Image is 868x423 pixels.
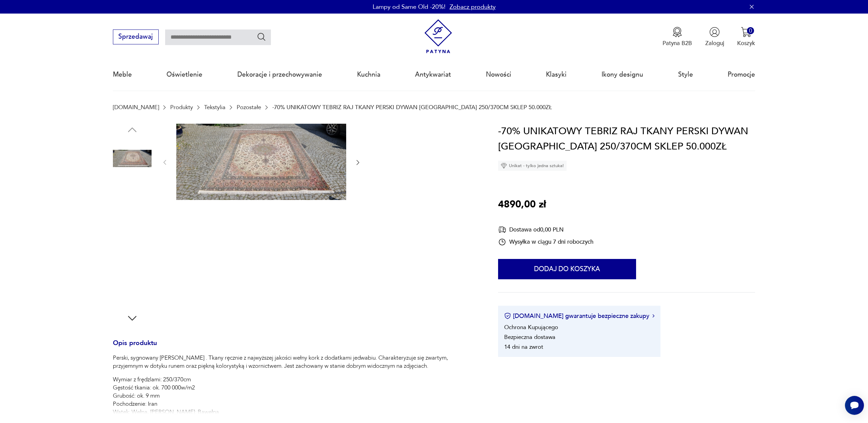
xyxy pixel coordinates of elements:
[113,59,132,90] a: Meble
[737,39,755,47] p: Koszyk
[601,59,643,90] a: Ikony designu
[546,59,567,90] a: Klasyki
[504,313,511,319] img: Ikona certyfikatu
[498,161,567,171] div: Unikat - tylko jedna sztuka!
[747,27,754,34] div: 0
[498,259,636,279] button: Dodaj do koszyka
[737,27,755,47] button: 0Koszyk
[113,35,159,40] a: Sprzedawaj
[663,39,692,47] p: Patyna B2B
[504,333,555,341] li: Bezpieczna dostawa
[113,104,159,110] a: [DOMAIN_NAME]
[237,104,261,110] a: Pozostałe
[498,124,755,155] h1: -70% UNIKATOWY TEBRIZ RAJ TKANY PERSKI DYWAN [GEOGRAPHIC_DATA] 250/370CM SKLEP 50.000ZŁ
[204,104,225,110] a: Tekstylia
[498,225,506,234] img: Ikona dostawy
[257,32,267,42] button: Szukaj
[498,197,546,213] p: 4890,00 zł
[678,59,693,90] a: Style
[504,323,558,331] li: Ochrona Kupującego
[486,59,511,90] a: Nowości
[501,163,507,169] img: Ikona diamentu
[373,3,446,11] p: Lampy od Same Old -20%!
[709,27,720,37] img: Ikonka użytkownika
[113,29,159,44] button: Sprzedawaj
[705,27,724,47] button: Zaloguj
[113,139,152,178] img: Zdjęcie produktu -70% UNIKATOWY TEBRIZ RAJ TKANY PERSKI DYWAN IRAN 250/370CM SKLEP 50.000ZŁ
[113,354,479,370] p: Perski, sygnowany [PERSON_NAME] . Tkany ręcznie z najwyższej jakości wełny kork z dodatkami jedwa...
[741,27,751,37] img: Ikona koszyka
[113,226,152,264] img: Zdjęcie produktu -70% UNIKATOWY TEBRIZ RAJ TKANY PERSKI DYWAN IRAN 250/370CM SKLEP 50.000ZŁ
[504,343,543,351] li: 14 dni na zwrot
[652,314,654,318] img: Ikona strzałki w prawo
[176,124,346,200] img: Zdjęcie produktu -70% UNIKATOWY TEBRIZ RAJ TKANY PERSKI DYWAN IRAN 250/370CM SKLEP 50.000ZŁ
[357,59,380,90] a: Kuchnia
[170,104,193,110] a: Produkty
[113,182,152,221] img: Zdjęcie produktu -70% UNIKATOWY TEBRIZ RAJ TKANY PERSKI DYWAN IRAN 250/370CM SKLEP 50.000ZŁ
[237,59,322,90] a: Dekoracje i przechowywanie
[663,27,692,47] button: Patyna B2B
[415,59,451,90] a: Antykwariat
[272,104,552,110] p: -70% UNIKATOWY TEBRIZ RAJ TKANY PERSKI DYWAN [GEOGRAPHIC_DATA] 250/370CM SKLEP 50.000ZŁ
[421,19,455,54] img: Patyna - sklep z meblami i dekoracjami vintage
[113,269,152,307] img: Zdjęcie produktu -70% UNIKATOWY TEBRIZ RAJ TKANY PERSKI DYWAN IRAN 250/370CM SKLEP 50.000ZŁ
[663,27,692,47] a: Ikona medaluPatyna B2B
[845,396,864,415] iframe: Smartsupp widget button
[705,39,724,47] p: Zaloguj
[166,59,202,90] a: Oświetlenie
[450,3,496,11] a: Zobacz produkty
[672,27,683,37] img: Ikona medalu
[113,341,479,354] h3: Opis produktu
[498,225,593,234] div: Dostawa od 0,00 PLN
[498,238,593,246] div: Wysyłka w ciągu 7 dni roboczych
[504,312,654,320] button: [DOMAIN_NAME] gwarantuje bezpieczne zakupy
[728,59,755,90] a: Promocje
